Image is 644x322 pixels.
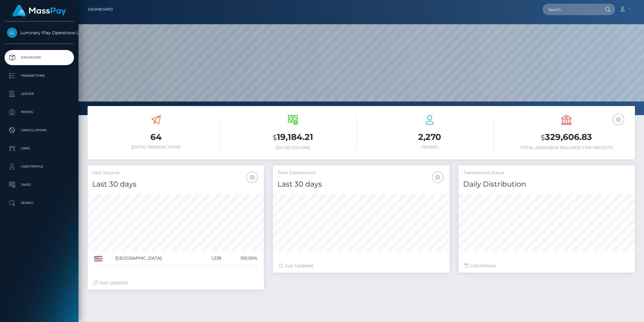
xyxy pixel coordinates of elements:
p: Links [7,144,72,153]
a: Transactions [5,68,74,83]
a: Links [5,141,74,156]
h5: USD Volume [92,170,259,176]
a: Dashboard [88,3,113,16]
h6: Payees [366,144,494,150]
h3: 2,270 [366,131,494,143]
p: Transactions [7,71,72,80]
h5: Transactions Status [463,170,630,176]
span: 24 [479,263,484,268]
h4: Daily Distribution [463,179,630,190]
td: 1,338 [199,251,223,265]
a: Payees [5,105,74,120]
div: Just Updated [94,280,258,286]
div: Just Updated [279,263,443,269]
small: $ [541,133,545,142]
img: US.png [94,256,102,261]
td: 100.00% [223,251,259,265]
h5: Total Transactions [277,170,445,176]
td: [GEOGRAPHIC_DATA] [113,251,199,265]
div: Last hours [465,263,629,269]
img: MassPay Logo [12,5,66,17]
h6: [DATE] Transactions [92,144,220,150]
a: Dashboard [5,50,74,65]
h4: Last 30 days [277,179,445,190]
img: Luminary Play Operations Limited [7,28,17,38]
h3: 19,184.21 [229,131,357,144]
h4: Last 30 days [92,179,259,190]
p: Cancellations [7,126,72,135]
a: User Profile [5,159,74,174]
p: Search [7,198,72,207]
p: Payees [7,108,72,117]
p: Ledger [7,89,72,98]
a: Cancellations [5,123,74,138]
input: Search... [543,4,599,15]
a: Taxes [5,177,74,192]
h6: [DATE] Volume [229,145,357,150]
p: Dashboard [7,53,72,62]
span: Luminary Play Operations Limited [5,30,74,35]
p: Taxes [7,180,72,189]
a: Ledger [5,86,74,101]
a: Search [5,195,74,211]
small: $ [273,133,277,142]
h6: Total Available Balance for Payouts [503,145,630,150]
h3: 64 [92,131,220,143]
p: User Profile [7,162,72,171]
h3: 329,606.83 [503,131,630,144]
